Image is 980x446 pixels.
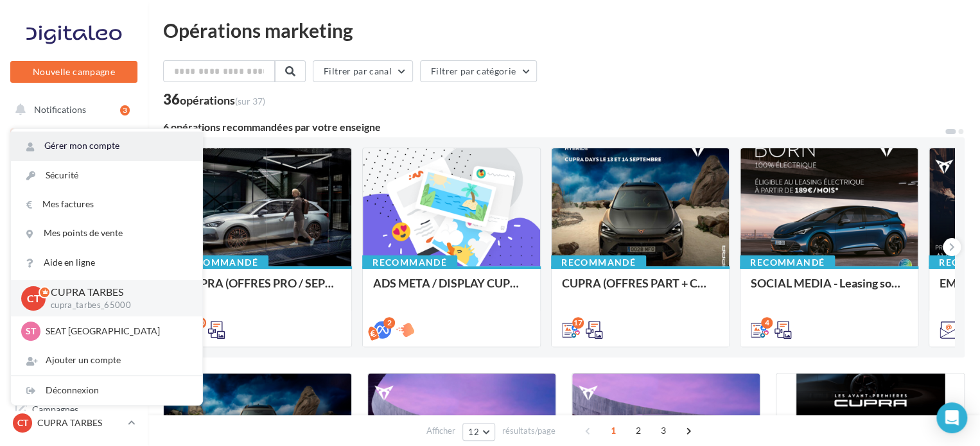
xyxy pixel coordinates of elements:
[468,427,479,437] span: 12
[8,193,140,220] a: Visibilité en ligne
[11,161,202,190] a: Sécurité
[11,376,202,405] div: Déconnexion
[383,317,395,329] div: 2
[37,416,123,429] p: CUPRA TARBES
[10,411,137,435] a: CT CUPRA TARBES
[51,285,182,300] p: CUPRA TARBES
[8,160,140,187] a: Boîte de réception
[27,291,40,305] span: CT
[8,128,140,155] a: Opérations
[761,317,773,329] div: 4
[362,255,457,270] div: Recommandé
[163,21,965,40] div: Opérations marketing
[628,420,649,441] span: 2
[562,277,719,302] div: CUPRA (OFFRES PART + CUPRA DAYS / SEPT) - SOCIAL MEDIA
[8,289,140,316] a: Médiathèque
[163,92,265,107] div: 36
[740,255,835,270] div: Recommandé
[11,346,202,375] div: Ajouter un compte
[46,325,187,338] p: SEAT [GEOGRAPHIC_DATA]
[373,277,530,302] div: ADS META / DISPLAY CUPRA DAYS Septembre 2025
[426,425,455,437] span: Afficher
[8,225,140,252] a: Campagnes
[163,122,944,132] div: 6 opérations recommandées par votre enseigne
[26,325,36,338] span: ST
[34,104,86,115] span: Notifications
[462,423,495,441] button: 12
[8,352,140,390] a: PLV et print personnalisable
[8,257,140,284] a: Contacts
[8,96,135,123] button: Notifications 3
[751,277,907,302] div: SOCIAL MEDIA - Leasing social électrique - CUPRA Born
[120,105,130,116] div: 3
[11,219,202,248] a: Mes points de vente
[180,94,265,106] div: opérations
[184,277,341,302] div: CUPRA (OFFRES PRO / SEPT) - SOCIAL MEDIA
[235,96,265,107] span: (sur 37)
[936,402,967,433] div: Open Intercom Messenger
[8,321,140,348] a: Calendrier
[11,190,202,219] a: Mes factures
[17,416,28,429] span: CT
[502,425,556,437] span: résultats/page
[173,255,268,270] div: Recommandé
[11,248,202,277] a: Aide en ligne
[572,317,584,329] div: 17
[51,300,182,311] p: cupra_tarbes_65000
[10,61,137,83] button: Nouvelle campagne
[11,132,202,160] a: Gérer mon compte
[313,60,413,82] button: Filtrer par canal
[603,420,624,441] span: 1
[420,60,537,82] button: Filtrer par catégorie
[653,420,674,441] span: 3
[551,255,646,270] div: Recommandé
